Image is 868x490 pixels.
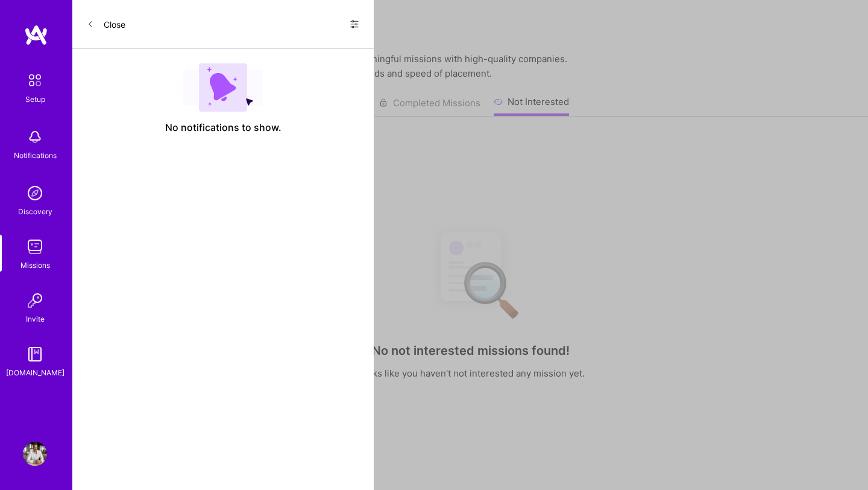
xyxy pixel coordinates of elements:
[22,68,48,93] img: setup
[23,442,47,466] img: User Avatar
[23,181,47,205] img: discovery
[23,235,47,259] img: teamwork
[23,288,47,313] img: Invite
[20,442,50,466] a: User Avatar
[20,259,50,272] div: Missions
[25,93,45,106] div: Setup
[24,24,48,46] img: logo
[87,14,125,34] button: Close
[18,205,52,218] div: Discovery
[23,342,47,366] img: guide book
[26,313,45,325] div: Invite
[6,366,64,379] div: [DOMAIN_NAME]
[183,63,263,112] img: empty
[165,121,281,134] span: No notifications to show.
